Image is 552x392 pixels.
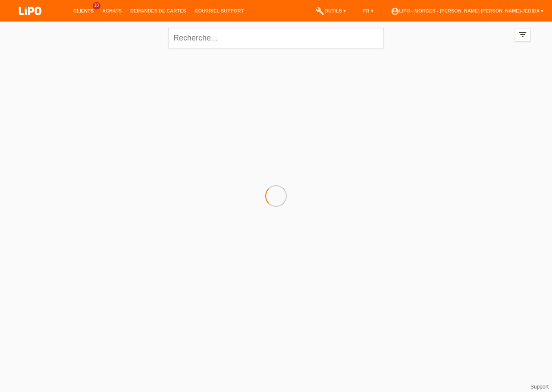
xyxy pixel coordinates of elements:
a: buildOutils ▾ [311,8,350,13]
i: account_circle [391,7,399,16]
span: 18 [93,2,100,9]
input: Recherche... [168,28,384,48]
i: filter_list [518,30,527,39]
a: Demandes de cartes [126,8,191,13]
i: build [316,7,324,16]
a: Support [530,384,549,390]
a: Achats [98,8,126,13]
a: FR ▾ [359,8,378,13]
a: LIPO pay [9,18,52,24]
a: Courriel Support [191,8,248,13]
a: Clients [69,8,98,13]
a: account_circleLIPO - Morges - [PERSON_NAME] [PERSON_NAME]-Jedida ▾ [386,8,548,13]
